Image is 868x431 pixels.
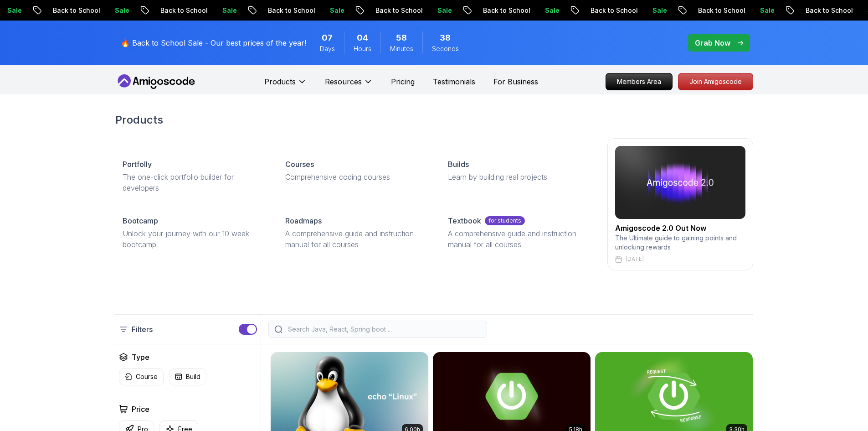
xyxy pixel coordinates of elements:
p: Back to School [261,6,323,15]
button: Course [119,368,164,385]
p: Back to School [46,6,108,15]
input: Search Java, React, Spring boot ... [286,325,481,334]
p: Sale [538,6,567,15]
p: Sale [215,6,244,15]
p: Portfolly [123,159,152,170]
span: Days [320,44,335,53]
a: Testimonials [433,76,475,87]
button: Resources [325,76,373,94]
p: 🔥 Back to School Sale - Our best prices of the year! [121,37,306,48]
p: Back to School [691,6,753,15]
a: CoursesComprehensive coding courses [278,151,433,190]
span: 58 Minutes [396,31,407,44]
p: [DATE] [626,255,644,263]
span: 4 Hours [357,31,368,44]
p: Comprehensive coding courses [285,171,426,182]
a: Members Area [606,73,673,90]
p: A comprehensive guide and instruction manual for all courses [448,228,589,250]
p: Grab Now [695,37,730,48]
p: Back to School [153,6,215,15]
p: Back to School [476,6,538,15]
span: Seconds [432,44,459,53]
a: Join Amigoscode [678,73,753,90]
p: Builds [448,159,469,170]
h2: Amigoscode 2.0 Out Now [615,223,745,234]
p: Courses [285,159,314,170]
p: Learn by building real projects [448,171,589,182]
p: Sale [753,6,782,15]
h2: Price [132,404,149,415]
span: 38 Seconds [440,31,451,44]
p: Back to School [583,6,645,15]
p: Unlock your journey with our 10 week bootcamp [123,228,263,250]
p: The Ultimate guide to gaining points and unlocking rewards [615,234,745,252]
a: BuildsLearn by building real projects [441,151,596,190]
p: Sale [108,6,137,15]
span: 7 Days [322,31,333,44]
img: amigoscode 2.0 [615,146,745,219]
p: The one-click portfolio builder for developers [123,171,263,193]
p: Back to School [798,6,860,15]
p: Join Amigoscode [678,73,753,90]
p: Course [136,372,158,381]
h2: Products [115,113,753,127]
p: Bootcamp [123,215,158,226]
p: Back to School [368,6,430,15]
p: Sale [645,6,674,15]
p: Sale [430,6,459,15]
span: Hours [354,44,371,53]
p: Resources [325,76,362,87]
a: amigoscode 2.0Amigoscode 2.0 Out NowThe Ultimate guide to gaining points and unlocking rewards[DATE] [607,138,753,270]
p: Members Area [606,73,672,90]
h2: Type [132,352,149,363]
p: Sale [323,6,352,15]
p: Products [264,76,296,87]
a: RoadmapsA comprehensive guide and instruction manual for all courses [278,208,433,257]
button: Products [264,76,307,94]
a: For Business [493,76,538,87]
p: Textbook [448,215,481,226]
p: Roadmaps [285,215,322,226]
p: Filters [132,324,153,335]
p: A comprehensive guide and instruction manual for all courses [285,228,426,250]
a: PortfollyThe one-click portfolio builder for developers [115,151,271,201]
a: Textbookfor studentsA comprehensive guide and instruction manual for all courses [441,208,596,257]
p: for students [485,216,525,225]
span: Minutes [390,44,413,53]
a: Pricing [391,76,415,87]
a: BootcampUnlock your journey with our 10 week bootcamp [115,208,271,257]
button: Build [169,368,206,385]
p: Build [186,372,200,381]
